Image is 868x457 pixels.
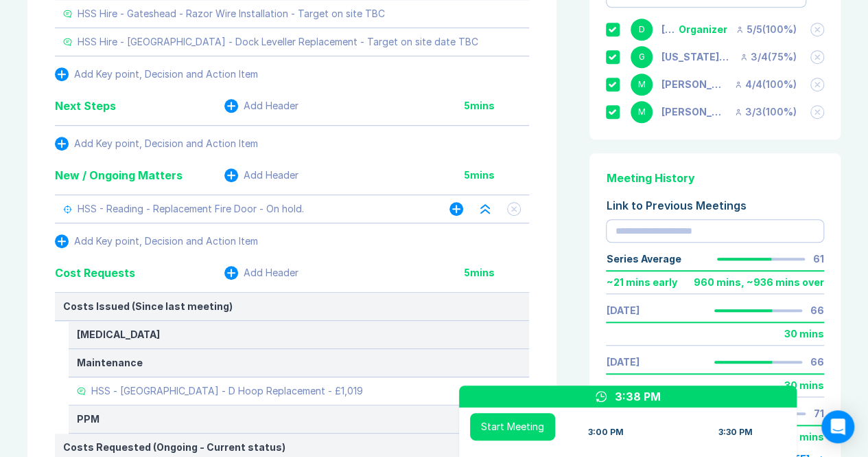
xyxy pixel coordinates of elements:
[784,380,824,391] div: 30 mins
[55,98,116,114] div: Next Steps
[55,137,258,151] button: Add Key point, Decision and Action Item
[606,277,677,288] div: ~ 21 mins early
[606,357,639,368] a: [DATE]
[74,236,258,247] div: Add Key point, Decision and Action Item
[734,79,797,90] div: 4 / 4 ( 100 %)
[55,234,258,248] button: Add Key point, Decision and Action Item
[463,170,529,181] div: 5 mins
[74,138,258,149] div: Add Key point, Decision and Action Item
[77,329,521,340] div: [MEDICAL_DATA]
[74,69,258,80] div: Add Key point, Decision and Action Item
[615,388,661,405] div: 3:38 PM
[718,427,753,438] div: 3:30 PM
[606,305,639,316] a: [DATE]
[631,46,653,68] div: G
[77,357,521,368] div: Maintenance
[821,410,854,443] div: Open Intercom Messenger
[224,99,298,113] button: Add Header
[55,265,135,281] div: Cost Requests
[661,107,726,118] div: Miguel Vicos
[661,79,726,90] div: Matthew Cooper
[631,19,653,41] div: D
[813,254,824,265] div: 61
[463,267,529,278] div: 5 mins
[810,357,824,368] div: 66
[224,168,298,182] button: Add Header
[244,267,298,278] div: Add Header
[631,101,653,123] div: M
[78,203,304,214] div: HSS - Reading - Replacement Fire Door - On hold.
[588,427,624,438] div: 3:00 PM
[606,170,824,186] div: Meeting History
[55,167,183,183] div: New / Ongoing Matters
[63,301,521,312] div: Costs Issued (Since last meeting)
[606,254,681,265] div: Series Average
[244,100,298,111] div: Add Header
[463,100,529,111] div: 5 mins
[814,408,824,419] div: 71
[661,52,731,63] div: Georgia Kellie
[91,386,363,397] div: HSS - [GEOGRAPHIC_DATA] - D Hoop Replacement - £1,019
[78,8,385,19] div: HSS Hire - Gateshead - Razor Wire Installation - Target on site TBC
[679,24,727,35] div: Organizer
[810,305,824,316] div: 66
[63,442,521,453] div: Costs Requested (Ongoing - Current status)
[736,24,797,35] div: 5 / 5 ( 100 %)
[631,74,653,96] div: M
[78,36,478,47] div: HSS Hire - [GEOGRAPHIC_DATA] - Dock Leveller Replacement - Target on site date TBC
[244,170,298,181] div: Add Header
[224,266,298,280] button: Add Header
[740,52,797,63] div: 3 / 4 ( 75 %)
[77,414,521,425] div: PPM
[694,277,824,288] div: 960 mins , ~ 936 mins over
[55,67,258,81] button: Add Key point, Decision and Action Item
[784,432,824,443] div: 30 mins
[606,197,824,214] div: Link to Previous Meetings
[661,24,679,35] div: Danny Sisson
[734,107,797,118] div: 3 / 3 ( 100 %)
[784,328,824,339] div: 30 mins
[470,413,555,441] button: Start Meeting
